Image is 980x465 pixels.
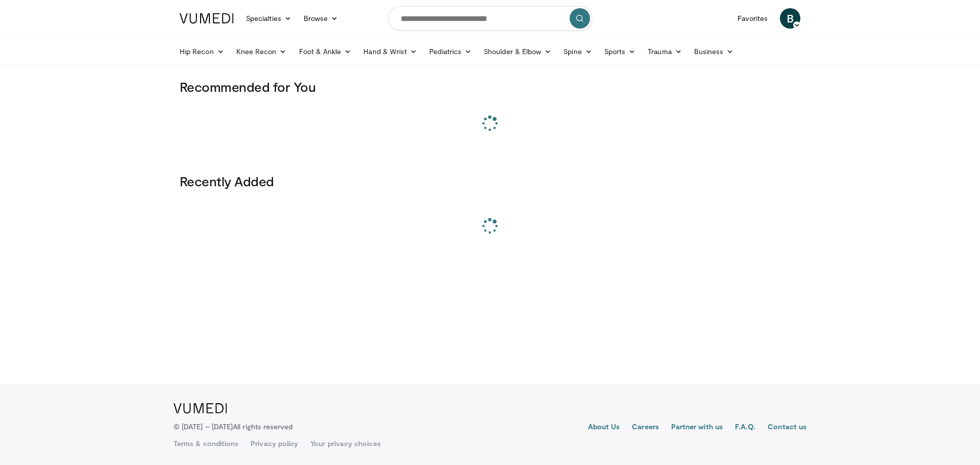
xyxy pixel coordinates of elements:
a: B [780,8,800,29]
p: © [DATE] – [DATE] [174,422,293,432]
a: Privacy policy [251,438,298,449]
a: Sports [598,41,642,62]
a: Foot & Ankle [293,41,358,62]
a: Favorites [731,8,774,29]
a: Specialties [240,8,298,29]
a: Hand & Wrist [357,41,423,62]
a: Browse [298,8,345,29]
input: Search topics, interventions [388,6,592,31]
a: Shoulder & Elbow [478,41,557,62]
a: Terms & conditions [174,438,238,449]
span: All rights reserved [233,422,292,431]
h3: Recommended for You [180,79,800,95]
img: VuMedi Logo [180,13,234,23]
a: Knee Recon [230,41,293,62]
a: Careers [632,422,659,434]
a: Trauma [642,41,688,62]
a: F.A.Q. [735,422,755,434]
a: Hip Recon [174,41,230,62]
a: Spine [557,41,598,62]
a: Pediatrics [423,41,478,62]
a: Business [688,41,740,62]
a: Your privacy choices [310,438,380,449]
a: Partner with us [671,422,723,434]
img: VuMedi Logo [174,403,227,413]
a: Contact us [768,422,806,434]
h3: Recently Added [180,173,800,189]
a: About Us [588,422,620,434]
